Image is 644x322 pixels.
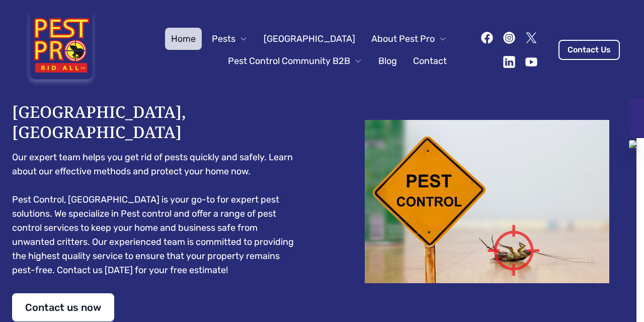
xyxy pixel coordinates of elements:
h1: PEST PRO RID ALL Local Pest Control [GEOGRAPHIC_DATA], [GEOGRAPHIC_DATA] [12,82,302,142]
button: Pest Control Community B2B [222,50,368,72]
span: Pest Control Community B2B [228,54,350,68]
a: Home [165,28,202,50]
a: Contact [407,50,453,72]
img: Pest Pro Rid All [24,12,98,88]
span: Pests [212,32,235,46]
button: Pests [206,28,254,50]
pre: Our expert team helps you get rid of pests quickly and safely. Learn about our effective methods ... [12,150,302,277]
a: Blog [372,50,403,72]
a: Contact Us [558,40,620,60]
button: About Pest Pro [365,28,453,50]
span: About Pest Pro [371,32,435,46]
img: Dead cockroach on floor with caution sign pest control [342,120,632,283]
a: [GEOGRAPHIC_DATA] [258,28,361,50]
a: Contact us now [12,293,114,321]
